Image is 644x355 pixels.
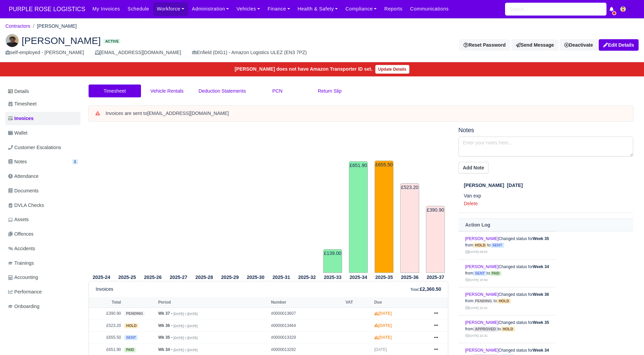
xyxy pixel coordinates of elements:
a: Notes 1 [5,155,80,168]
a: [PERSON_NAME] [465,320,499,325]
span: Offences [8,230,33,238]
small: [DATE] 22:31 [465,306,487,310]
td: £651.90 [349,161,368,273]
td: £390.90 [426,206,445,273]
a: Health & Safety [294,2,342,16]
small: [DATE] » [DATE] [173,312,197,316]
th: 2025-24 [89,273,114,281]
th: VAT [344,297,373,307]
strong: Week 35 [533,320,549,325]
span: approved [473,327,498,332]
a: Administration [188,2,233,16]
th: 2025-33 [320,273,345,281]
span: Wallet [8,129,27,137]
th: Due [373,297,428,307]
td: £655.50 [375,161,393,273]
a: Communications [406,2,453,16]
span: Performance [8,288,42,296]
a: Invoices [5,112,80,125]
td: £523.20 [400,183,419,273]
a: Deduction Statements [193,85,251,98]
a: Assets [5,213,80,226]
span: Attendance [8,172,39,180]
h6: Invoices [96,286,113,292]
th: 2025-25 [114,273,140,281]
span: hold [473,243,487,248]
strong: Week 34 [533,348,549,353]
a: [PERSON_NAME] [465,236,499,241]
small: [DATE] » [DATE] [173,324,197,328]
span: hold [501,327,515,332]
span: Assets [8,216,29,223]
div: Invoices are sent to [105,110,626,117]
th: Number [269,297,344,307]
th: 2025-37 [423,273,448,281]
a: Offences [5,228,80,241]
a: Onboarding [5,300,80,313]
th: 2025-35 [371,273,397,281]
a: Contractors [5,23,30,29]
span: DVLA Checks [8,202,44,209]
strong: Wk 34 - [158,347,172,352]
span: sent [491,243,504,248]
th: 2025-26 [140,273,166,281]
th: 2025-29 [217,273,243,281]
h5: Notes [458,127,633,134]
span: Notes [8,158,27,166]
td: #0000013329 [269,332,344,344]
a: PURPLE ROSE LOGISTICS [5,3,89,16]
span: Timesheet [8,100,37,108]
button: Add Note [458,162,488,173]
a: PCN [251,85,304,98]
span: [PERSON_NAME] [464,183,504,188]
th: 2025-31 [268,273,294,281]
span: pending [473,299,494,304]
a: Return Slip [304,85,356,98]
span: Onboarding [8,303,40,310]
th: Total [89,297,123,307]
button: Reset Password [459,39,510,51]
strong: [DATE] [374,311,392,316]
div: : [410,285,441,293]
td: £655.50 [89,332,123,344]
th: 2025-28 [191,273,217,281]
span: Active [103,39,120,44]
strong: Week 34 [533,264,549,269]
span: Customer Escalations [8,144,61,151]
a: Accidents [5,242,80,255]
a: Schedule [124,2,153,16]
div: self-employed - [PERSON_NAME] [5,49,84,56]
span: hold [497,299,511,304]
small: [DATE] » [DATE] [173,336,197,340]
td: £390.90 [89,308,123,320]
a: [PERSON_NAME] [465,264,499,269]
span: [DATE] [374,347,387,352]
th: 2025-32 [294,273,320,281]
strong: Week 36 [533,292,549,297]
div: [DATE] [464,182,633,189]
div: Enfield (DIG1) - Amazon Logistics ULEZ (EN3 7PZ) [192,49,307,56]
th: 2025-30 [243,273,268,281]
td: £523.20 [89,319,123,332]
a: Compliance [342,2,381,16]
small: [DATE] » [DATE] [173,348,197,352]
th: Action Log [458,219,633,231]
td: £139.00 [323,249,342,273]
a: [PERSON_NAME] [465,348,499,353]
strong: [EMAIL_ADDRESS][DOMAIN_NAME] [147,111,229,116]
span: sent [473,271,486,276]
span: hold [124,323,138,328]
a: Delete [464,201,478,206]
span: Accounting [8,274,38,281]
small: [DATE] 15:50 [465,278,487,282]
a: Wallet [5,126,80,140]
span: 1 [72,159,78,164]
strong: Wk 35 - [158,335,172,340]
th: 2025-36 [397,273,423,281]
a: Deactivate [560,39,597,51]
a: Reports [381,2,406,16]
td: Changed status for from to [458,232,556,260]
td: Changed status for from to [458,315,556,343]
